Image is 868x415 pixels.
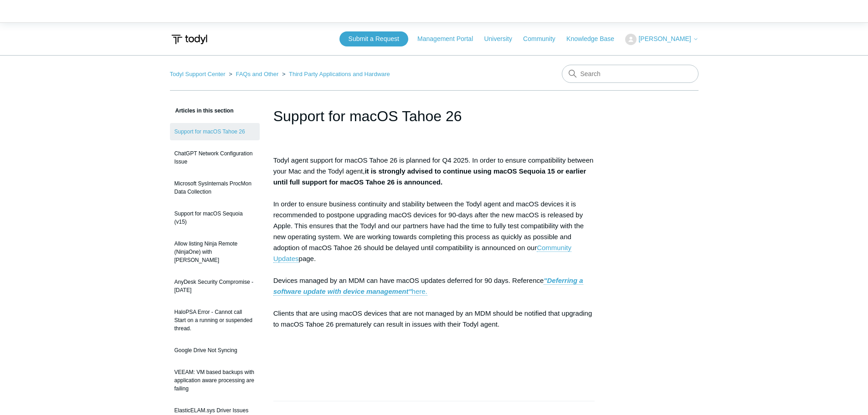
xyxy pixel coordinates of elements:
[273,105,595,127] h1: Support for macOS Tahoe 26
[170,364,260,397] a: VEEAM: VM based backups with application aware processing are failing
[289,71,390,77] a: Third Party Applications and Hardware
[339,31,408,46] a: Submit a Request
[170,303,260,337] a: HaloPSA Error - Cannot call Start on a running or suspended thread.
[170,71,227,77] li: Todyl Support Center
[523,34,565,44] a: Community
[280,71,390,77] li: Third Party Applications and Hardware
[170,71,226,77] a: Todyl Support Center
[566,34,623,44] a: Knowledge Base
[170,205,260,231] a: Support for macOS Sequoia (v15)
[170,235,260,269] a: Allow listing Ninja Remote (NinjaOne) with [PERSON_NAME]
[484,34,521,44] a: University
[417,34,482,44] a: Management Portal
[170,108,234,114] span: Articles in this section
[170,145,260,170] a: ChatGPT Network Configuration Issue
[227,71,280,77] li: FAQs and Other
[562,65,699,83] input: Search
[170,273,260,299] a: AnyDesk Security Compromise - [DATE]
[170,342,260,359] a: Google Drive Not Syncing
[170,123,260,140] a: Support for macOS Tahoe 26
[625,34,698,45] button: [PERSON_NAME]
[170,175,260,200] a: Microsoft SysInternals ProcMon Data Collection
[273,167,586,186] strong: it is strongly advised to continue using macOS Sequoia 15 or earlier until full support for macOS...
[273,155,595,374] p: Todyl agent support for macOS Tahoe 26 is planned for Q4 2025. In order to ensure compatibility b...
[236,71,278,77] a: FAQs and Other
[638,35,691,42] span: [PERSON_NAME]
[170,31,209,48] img: Todyl Support Center Help Center home page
